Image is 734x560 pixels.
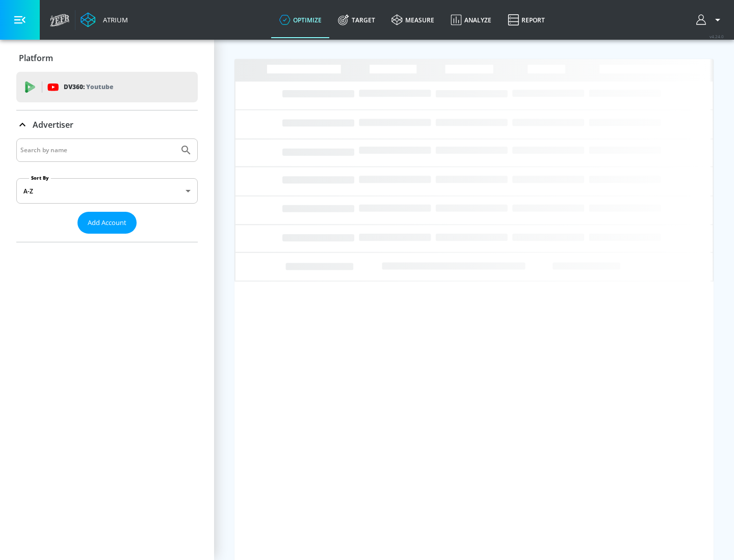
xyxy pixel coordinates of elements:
button: Add Account [77,212,137,234]
div: A-Z [16,178,198,204]
p: DV360: [64,81,113,93]
div: Advertiser [16,110,198,139]
a: Target [330,2,383,38]
a: optimize [271,2,330,38]
input: Search by name [20,144,175,157]
a: Analyze [442,2,500,38]
span: Add Account [88,217,126,229]
nav: list of Advertiser [16,234,198,242]
div: Advertiser [16,138,198,242]
div: DV360: Youtube [16,72,198,102]
label: Sort By [29,175,51,181]
div: Platform [16,44,198,72]
div: Atrium [99,15,128,24]
p: Youtube [86,81,113,92]
a: measure [383,2,442,38]
p: Advertiser [33,119,73,130]
p: Platform [19,52,53,64]
a: Report [500,2,553,38]
a: Atrium [81,12,128,27]
span: v 4.24.0 [710,34,724,39]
